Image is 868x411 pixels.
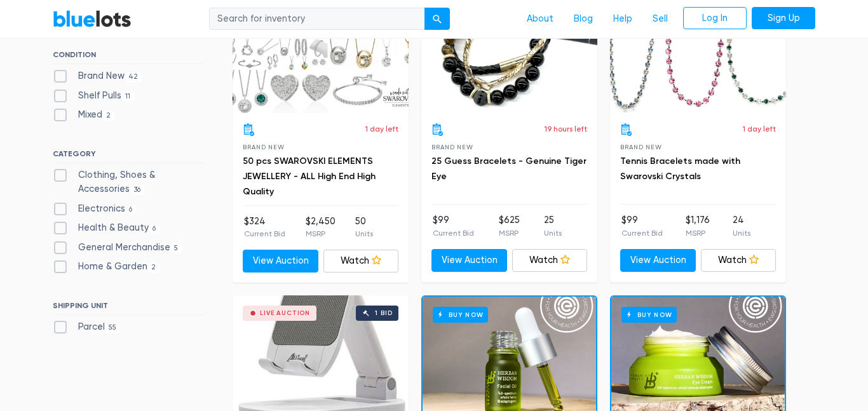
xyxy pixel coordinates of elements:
p: Current Bid [621,227,663,239]
li: $625 [499,213,520,239]
a: Watch [512,249,588,272]
h6: Buy Now [433,307,488,323]
a: Help [603,7,642,31]
label: Home & Garden [53,260,160,274]
li: $324 [244,215,285,240]
span: 6 [149,224,160,234]
label: Parcel [53,320,121,334]
span: 2 [102,111,115,121]
a: Log In [683,7,747,30]
li: $1,176 [686,213,710,239]
p: MSRP [686,227,710,239]
span: 6 [125,205,137,215]
li: $2,450 [306,215,336,240]
a: Tennis Bracelets made with Swarovski Crystals [620,156,740,182]
li: 24 [733,213,750,239]
p: 1 day left [365,123,398,135]
a: BlueLots [53,10,132,28]
p: 19 hours left [545,123,587,135]
a: Blog [564,7,603,31]
h6: SHIPPING UNIT [53,301,205,315]
label: Electronics [53,202,137,216]
span: 36 [130,185,145,195]
span: Brand New [243,144,284,151]
h6: CONDITION [53,50,205,64]
li: $99 [621,213,663,239]
p: MSRP [306,228,336,239]
input: Search for inventory [209,8,425,30]
label: Shelf Pulls [53,89,135,103]
li: $99 [433,213,474,239]
label: Mixed [53,108,115,122]
a: Sell [642,7,678,31]
a: 50 pcs SWAROVSKI ELEMENTS JEWELLERY - ALL High End High Quality [243,156,376,197]
a: Sign Up [752,7,815,30]
li: 50 [355,215,373,240]
a: View Auction [431,249,507,272]
p: Units [355,228,373,239]
span: 11 [121,91,135,102]
span: 42 [125,72,142,82]
label: General Merchandise [53,241,182,255]
a: 25 Guess Bracelets - Genuine Tiger Eye [431,156,587,182]
p: MSRP [499,227,520,239]
h6: CATEGORY [53,149,205,163]
a: View Auction [620,249,696,272]
div: Live Auction [260,310,310,316]
a: About [517,7,564,31]
p: Current Bid [433,227,474,239]
a: View Auction [243,250,318,273]
p: Units [733,227,750,239]
a: Watch [323,250,399,273]
span: Brand New [431,144,473,151]
label: Health & Beauty [53,221,160,235]
li: 25 [544,213,562,239]
p: Units [544,227,562,239]
span: 5 [170,243,182,253]
div: 1 bid [375,310,392,316]
span: Brand New [620,144,661,151]
p: 1 day left [743,123,776,135]
p: Current Bid [244,228,285,239]
span: 55 [105,323,121,334]
a: Watch [701,249,776,272]
label: Clothing, Shoes & Accessories [53,168,205,196]
span: 2 [147,263,160,273]
label: Brand New [53,69,142,83]
h6: Buy Now [621,307,677,323]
